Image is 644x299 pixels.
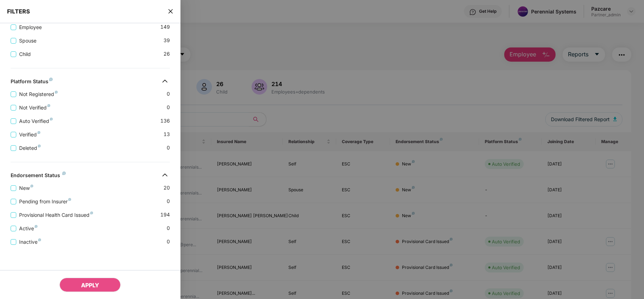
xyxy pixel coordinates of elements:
[35,225,38,228] img: svg+xml;base64,PHN2ZyB4bWxucz0iaHR0cDovL3d3dy53My5vcmcvMjAwMC9zdmciIHdpZHRoPSI4IiBoZWlnaHQ9IjgiIH...
[49,78,53,81] img: svg+xml;base64,PHN2ZyB4bWxucz0iaHR0cDovL3d3dy53My5vcmcvMjAwMC9zdmciIHdpZHRoPSI4IiBoZWlnaHQ9IjgiIH...
[159,169,171,181] img: svg+xml;base64,PHN2ZyB4bWxucz0iaHR0cDovL3d3dy53My5vcmcvMjAwMC9zdmciIHdpZHRoPSIzMiIgaGVpZ2h0PSIzMi...
[160,211,170,219] span: 194
[16,184,36,192] span: New
[16,104,53,112] span: Not Verified
[81,282,99,289] span: APPLY
[16,50,34,58] span: Child
[16,211,96,219] span: Provisional Health Card Issued
[163,130,170,139] span: 13
[38,145,41,147] img: svg+xml;base64,PHN2ZyB4bWxucz0iaHR0cDovL3d3dy53My5vcmcvMjAwMC9zdmciIHdpZHRoPSI4IiBoZWlnaHQ9IjgiIH...
[160,23,170,31] span: 149
[167,224,170,232] span: 0
[16,144,44,152] span: Deleted
[11,78,53,87] div: Platform Status
[16,131,43,139] span: Verified
[16,37,39,45] span: Spouse
[168,8,173,15] span: close
[50,118,53,120] img: svg+xml;base64,PHN2ZyB4bWxucz0iaHR0cDovL3d3dy53My5vcmcvMjAwMC9zdmciIHdpZHRoPSI4IiBoZWlnaHQ9IjgiIH...
[16,238,44,246] span: Inactive
[160,117,170,125] span: 136
[167,90,170,98] span: 0
[38,131,40,134] img: svg+xml;base64,PHN2ZyB4bWxucz0iaHR0cDovL3d3dy53My5vcmcvMjAwMC9zdmciIHdpZHRoPSI4IiBoZWlnaHQ9IjgiIH...
[159,75,171,87] img: svg+xml;base64,PHN2ZyB4bWxucz0iaHR0cDovL3d3dy53My5vcmcvMjAwMC9zdmciIHdpZHRoPSIzMiIgaGVpZ2h0PSIzMi...
[7,8,30,15] span: FILTERS
[38,238,41,241] img: svg+xml;base64,PHN2ZyB4bWxucz0iaHR0cDovL3d3dy53My5vcmcvMjAwMC9zdmciIHdpZHRoPSI4IiBoZWlnaHQ9IjgiIH...
[167,144,170,152] span: 0
[47,104,50,107] img: svg+xml;base64,PHN2ZyB4bWxucz0iaHR0cDovL3d3dy53My5vcmcvMjAwMC9zdmciIHdpZHRoPSI4IiBoZWlnaHQ9IjgiIH...
[62,171,66,175] img: svg+xml;base64,PHN2ZyB4bWxucz0iaHR0cDovL3d3dy53My5vcmcvMjAwMC9zdmciIHdpZHRoPSI4IiBoZWlnaHQ9IjgiIH...
[163,184,170,192] span: 20
[59,278,121,292] button: APPLY
[16,23,45,31] span: Employee
[16,225,40,232] span: Active
[167,197,170,205] span: 0
[68,198,71,201] img: svg+xml;base64,PHN2ZyB4bWxucz0iaHR0cDovL3d3dy53My5vcmcvMjAwMC9zdmciIHdpZHRoPSI4IiBoZWlnaHQ9IjgiIH...
[167,103,170,112] span: 0
[16,198,74,205] span: Pending from Insurer
[163,36,170,45] span: 39
[167,238,170,246] span: 0
[90,211,93,214] img: svg+xml;base64,PHN2ZyB4bWxucz0iaHR0cDovL3d3dy53My5vcmcvMjAwMC9zdmciIHdpZHRoPSI4IiBoZWlnaHQ9IjgiIH...
[16,117,56,125] span: Auto Verified
[16,90,61,98] span: Not Registered
[30,185,33,187] img: svg+xml;base64,PHN2ZyB4bWxucz0iaHR0cDovL3d3dy53My5vcmcvMjAwMC9zdmciIHdpZHRoPSI4IiBoZWlnaHQ9IjgiIH...
[11,172,66,181] div: Endorsement Status
[55,91,58,94] img: svg+xml;base64,PHN2ZyB4bWxucz0iaHR0cDovL3d3dy53My5vcmcvMjAwMC9zdmciIHdpZHRoPSI4IiBoZWlnaHQ9IjgiIH...
[163,50,170,58] span: 26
